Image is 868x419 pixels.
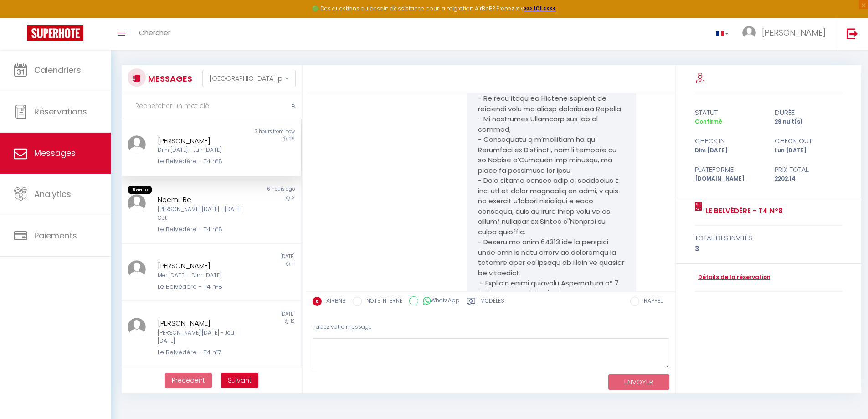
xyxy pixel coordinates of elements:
[211,186,300,195] div: 6 hours ago
[132,18,177,50] a: Chercher
[228,376,252,385] span: Suivant
[689,164,769,175] div: Plateforme
[418,296,460,306] label: WhatsApp
[313,316,669,338] div: Tapez votre message
[211,128,300,135] div: 3 hours from now
[158,271,250,280] div: Mer [DATE] - Dim [DATE]
[158,205,250,222] div: [PERSON_NAME] [DATE] - [DATE] Oct
[158,225,250,234] div: Le Belvédère - T4 n°8
[322,297,346,307] label: AIRBNB
[289,135,295,142] span: 29
[27,25,83,41] img: Super Booking
[128,135,146,154] img: ...
[742,26,756,40] img: ...
[128,260,146,279] img: ...
[362,297,402,307] label: NOTE INTERNE
[221,373,258,388] button: Next
[762,27,826,38] span: [PERSON_NAME]
[34,64,81,76] span: Calendriers
[128,186,152,195] span: Non lu
[165,373,212,388] button: Previous
[158,194,250,205] div: Neemii Be.
[689,175,769,183] div: [DOMAIN_NAME]
[524,5,556,12] a: >>> ICI <<<<
[158,135,250,146] div: [PERSON_NAME]
[695,118,722,125] span: Confirmé
[639,297,663,307] label: RAPPEL
[769,164,848,175] div: Prix total
[689,107,769,118] div: statut
[139,28,170,37] span: Chercher
[34,230,77,241] span: Paiements
[689,135,769,146] div: check in
[292,260,295,267] span: 11
[34,188,71,200] span: Analytics
[211,310,300,318] div: [DATE]
[291,318,295,325] span: 12
[702,206,783,217] a: Le Belvédère - T4 n°8
[769,118,848,126] div: 29 nuit(s)
[769,175,848,183] div: 2202.14
[292,194,295,201] span: 3
[695,273,770,282] a: Détails de la réservation
[695,243,843,254] div: 3
[158,329,250,346] div: [PERSON_NAME] [DATE] - Jeu [DATE]
[128,194,146,212] img: ...
[158,157,250,166] div: Le Belvédère - T4 n°8
[34,147,76,159] span: Messages
[158,282,250,291] div: Le Belvédère - T4 n°8
[158,318,250,329] div: [PERSON_NAME]
[769,135,848,146] div: check out
[146,68,192,89] h3: MESSAGES
[480,297,504,308] label: Modèles
[695,233,843,243] div: total des invités
[689,146,769,155] div: Dim [DATE]
[847,28,858,39] img: logout
[128,318,146,336] img: ...
[769,107,848,118] div: durée
[172,376,205,385] span: Précédent
[158,348,250,357] div: Le Belvédère - T4 n°7
[158,146,250,155] div: Dim [DATE] - Lun [DATE]
[735,18,837,50] a: ... [PERSON_NAME]
[158,260,250,271] div: [PERSON_NAME]
[211,253,300,260] div: [DATE]
[769,146,848,155] div: Lun [DATE]
[608,374,669,390] button: ENVOYER
[122,93,302,119] input: Rechercher un mot clé
[34,106,87,117] span: Réservations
